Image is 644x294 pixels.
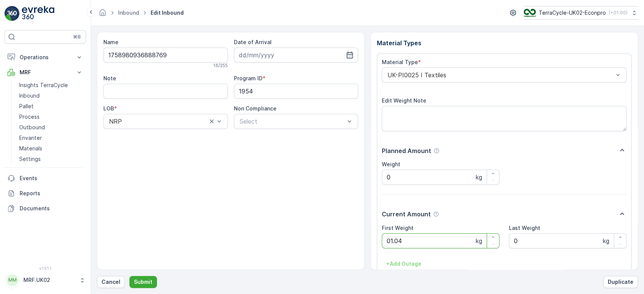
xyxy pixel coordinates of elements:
[19,113,40,121] p: Process
[134,278,152,286] p: Submit
[16,133,86,143] a: Envanter
[382,97,426,104] label: Edit Weight Note
[19,134,42,142] p: Envanter
[476,173,482,182] p: kg
[20,205,83,212] p: Documents
[118,9,139,16] a: Inbound
[5,201,86,216] a: Documents
[16,122,86,133] a: Outbound
[129,276,157,288] button: Submit
[149,9,185,17] span: Edit Inbound
[19,145,42,152] p: Materials
[213,63,228,69] p: 16 / 255
[524,9,536,17] img: terracycle_logo_wKaHoWT.png
[608,278,633,286] p: Duplicate
[292,6,350,15] p: Parcel_UK02 #1723
[6,136,44,142] span: Total Weight :
[42,161,49,167] span: 30
[40,173,55,180] span: Pallet
[103,105,114,112] label: LOB
[6,161,42,167] span: Tare Weight :
[5,171,86,186] a: Events
[101,278,120,286] p: Cancel
[19,81,68,89] p: Insights TerraCycle
[382,161,400,167] label: Weight
[5,186,86,201] a: Reports
[6,173,40,180] span: Asset Type :
[20,54,71,61] p: Operations
[234,47,358,63] input: dd/mm/yyyy
[20,190,83,197] p: Reports
[23,276,75,284] p: MRF.UK02
[16,101,86,112] a: Pallet
[103,75,116,81] label: Note
[16,90,86,101] a: Inbound
[476,236,482,245] p: kg
[539,9,606,17] p: TerraCycle-UK02-Econpro
[234,39,272,45] label: Date of Arrival
[6,186,32,192] span: Material :
[98,11,107,18] a: Homepage
[20,175,83,182] p: Events
[382,258,426,270] button: +Add Outage
[16,143,86,154] a: Materials
[20,69,71,76] p: MRF
[524,6,638,20] button: TerraCycle-UK02-Econpro(+01:00)
[40,149,42,155] span: -
[377,38,632,47] p: Material Types
[382,225,413,231] label: First Weight
[32,186,128,192] span: UK-PI0004 I Mixed Medicine blisters
[16,154,86,164] a: Settings
[234,105,277,112] label: Non Compliance
[386,260,421,268] p: + Add Outage
[5,272,86,288] button: MMMRF.UK02
[6,274,18,286] div: MM
[16,80,86,90] a: Insights TerraCycle
[240,117,345,126] p: Select
[5,266,86,271] span: v 1.51.1
[6,149,40,155] span: Net Weight :
[382,210,431,219] p: Current Amount
[509,225,540,231] label: Last Weight
[382,59,418,65] label: Material Type
[97,276,125,288] button: Cancel
[433,211,439,217] div: Help Tooltip Icon
[5,65,86,80] button: MRF
[25,124,74,130] span: Parcel_UK02 #1723
[603,276,638,288] button: Duplicate
[16,112,86,122] a: Process
[19,124,45,131] p: Outbound
[382,146,431,155] p: Planned Amount
[19,92,40,100] p: Inbound
[73,34,81,40] p: ⌘B
[44,136,51,142] span: 30
[22,6,54,21] img: logo_light-DOdMpM7g.png
[19,103,34,110] p: Pallet
[603,236,609,245] p: kg
[6,124,25,130] span: Name :
[19,155,41,163] p: Settings
[609,10,627,16] p: ( +01:00 )
[103,39,118,45] label: Name
[433,148,440,154] div: Help Tooltip Icon
[5,6,20,21] img: logo
[5,50,86,65] button: Operations
[234,75,263,81] label: Program ID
